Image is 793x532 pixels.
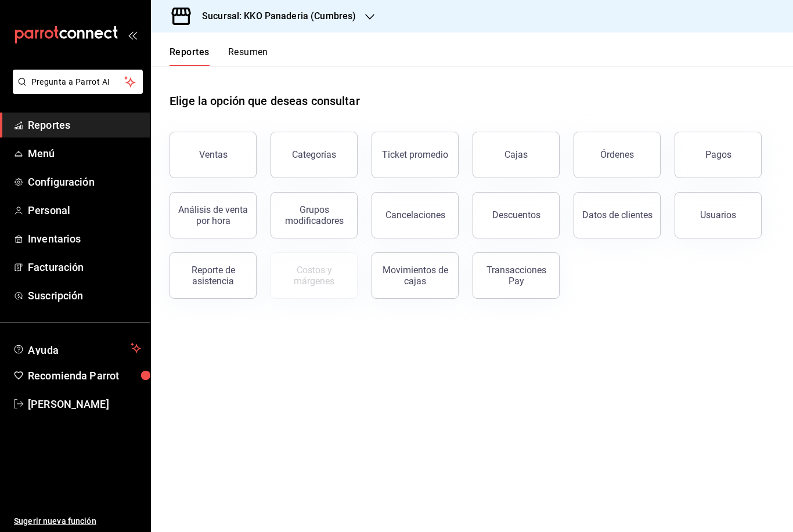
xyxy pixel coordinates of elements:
[473,192,560,238] button: Descuentos
[675,192,762,238] button: Usuarios
[372,252,459,299] button: Movimientos de cajas
[13,70,143,94] button: Pregunta a Parrot AI
[28,288,141,303] span: Suscripción
[271,252,358,299] button: Contrata inventarios para ver este reporte
[271,132,358,178] button: Categorías
[170,46,268,66] div: navigation tabs
[128,30,137,39] button: open_drawer_menu
[574,132,661,178] button: Órdenes
[372,132,459,178] button: Ticket promedio
[382,149,448,160] div: Ticket promedio
[473,252,560,299] button: Transacciones Pay
[28,231,141,247] span: Inventarios
[170,132,257,178] button: Ventas
[170,252,257,299] button: Reporte de asistencia
[600,149,634,160] div: Órdenes
[193,9,356,23] h3: Sucursal: KKO Panaderia (Cumbres)
[14,515,141,527] span: Sugerir nueva función
[228,46,268,66] button: Resumen
[170,192,257,238] button: Análisis de venta por hora
[480,265,552,287] div: Transacciones Pay
[31,76,125,88] span: Pregunta a Parrot AI
[28,202,141,218] span: Personal
[582,209,653,220] div: Datos de clientes
[705,149,731,160] div: Pagos
[28,259,141,275] span: Facturación
[473,132,560,178] a: Cajas
[675,132,762,178] button: Pagos
[278,265,350,287] div: Costos y márgenes
[385,209,445,220] div: Cancelaciones
[28,146,141,161] span: Menú
[170,92,360,110] h1: Elige la opción que deseas consultar
[177,265,249,287] div: Reporte de asistencia
[28,117,141,133] span: Reportes
[492,209,540,220] div: Descuentos
[28,396,141,412] span: [PERSON_NAME]
[199,149,228,160] div: Ventas
[700,209,736,220] div: Usuarios
[372,192,459,238] button: Cancelaciones
[271,192,358,238] button: Grupos modificadores
[28,368,141,383] span: Recomienda Parrot
[8,84,143,96] a: Pregunta a Parrot AI
[177,204,249,226] div: Análisis de venta por hora
[28,174,141,190] span: Configuración
[504,148,528,162] div: Cajas
[28,341,126,355] span: Ayuda
[292,149,336,160] div: Categorías
[379,265,451,287] div: Movimientos de cajas
[170,46,210,66] button: Reportes
[574,192,661,238] button: Datos de clientes
[278,204,350,226] div: Grupos modificadores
